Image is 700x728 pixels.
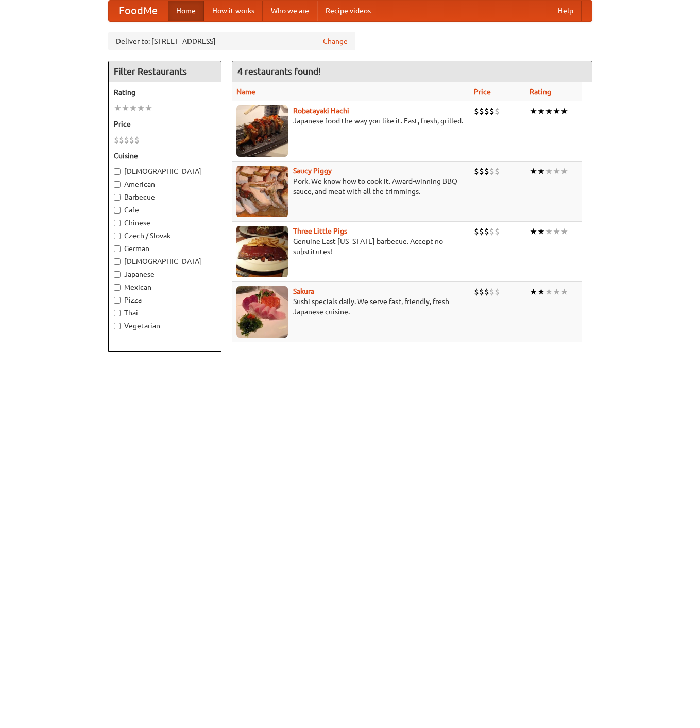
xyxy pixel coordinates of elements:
li: $ [474,166,479,177]
li: ★ [530,105,537,117]
label: Czech / Slovak [114,230,216,241]
li: ★ [122,102,129,114]
li: $ [134,134,140,146]
li: ★ [545,286,553,297]
p: Pork. We know how to cook it. Award-winning BBQ sauce, and meat with all the trimmings. [236,176,466,197]
a: How it works [204,1,263,21]
img: littlepigs.jpg [236,226,288,277]
li: ★ [560,166,568,177]
input: Czech / Slovak [114,233,121,239]
li: $ [479,286,484,297]
li: $ [474,226,479,237]
label: Vegetarian [114,321,216,331]
a: Robatayaki Hachi [293,106,349,115]
input: Barbecue [114,194,121,201]
p: Sushi specials daily. We serve fast, friendly, fresh Japanese cuisine. [236,296,466,317]
li: ★ [560,286,568,297]
input: German [114,245,121,252]
li: $ [494,166,500,177]
a: Name [236,87,255,96]
li: $ [124,134,129,146]
li: ★ [129,102,137,114]
li: ★ [145,102,152,114]
input: [DEMOGRAPHIC_DATA] [114,168,121,175]
ng-pluralize: 4 restaurants found! [237,66,321,76]
li: $ [484,166,489,177]
a: Rating [530,87,551,96]
label: American [114,179,216,189]
label: Thai [114,308,216,318]
label: [DEMOGRAPHIC_DATA] [114,166,216,176]
p: Genuine East [US_STATE] barbecue. Accept no substitutes! [236,236,466,257]
li: ★ [137,102,145,114]
p: Japanese food the way you like it. Fast, fresh, grilled. [236,116,466,126]
li: ★ [537,166,545,177]
li: $ [489,226,494,237]
input: Cafe [114,207,121,214]
li: ★ [545,166,553,177]
li: ★ [530,166,537,177]
a: Price [474,87,491,96]
li: $ [129,134,134,146]
a: Sakura [293,287,314,295]
h4: Filter Restaurants [109,61,221,82]
img: saucy.jpg [236,166,288,217]
li: ★ [545,105,553,117]
label: Pizza [114,295,216,305]
li: ★ [537,286,545,297]
a: Recipe videos [317,1,379,21]
a: Saucy Piggy [293,167,332,175]
li: ★ [553,166,560,177]
li: $ [119,134,124,146]
a: Who we are [263,1,317,21]
a: Home [168,1,204,21]
li: ★ [553,226,560,237]
a: Three Little Pigs [293,227,347,235]
input: Pizza [114,297,121,304]
li: ★ [553,286,560,297]
li: ★ [560,226,568,237]
input: Vegetarian [114,323,121,329]
li: $ [484,105,489,117]
li: ★ [114,102,122,114]
input: American [114,181,121,188]
a: Help [550,1,582,21]
li: $ [484,286,489,297]
h5: Cuisine [114,151,216,161]
div: Deliver to: [STREET_ADDRESS] [108,32,355,50]
li: $ [474,286,479,297]
li: ★ [537,105,545,117]
img: sakura.jpg [236,286,288,338]
li: ★ [530,226,537,237]
a: FoodMe [109,1,168,21]
li: $ [489,166,494,177]
label: [DEMOGRAPHIC_DATA] [114,256,216,267]
li: $ [114,134,119,146]
li: ★ [545,226,553,237]
li: ★ [537,226,545,237]
li: ★ [553,105,560,117]
input: Japanese [114,271,121,278]
li: $ [484,226,489,237]
label: Chinese [114,218,216,228]
img: robatayaki.jpg [236,105,288,157]
input: Thai [114,310,121,316]
li: ★ [530,286,537,297]
h5: Rating [114,87,216,97]
input: Mexican [114,284,121,291]
label: Cafe [114,205,216,215]
a: Change [323,36,348,46]
li: $ [494,226,500,237]
label: Mexican [114,282,216,292]
h5: Price [114,119,216,129]
label: Barbecue [114,192,216,202]
li: $ [474,105,479,117]
label: Japanese [114,269,216,279]
li: $ [479,166,484,177]
label: German [114,243,216,254]
input: [DEMOGRAPHIC_DATA] [114,258,121,265]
